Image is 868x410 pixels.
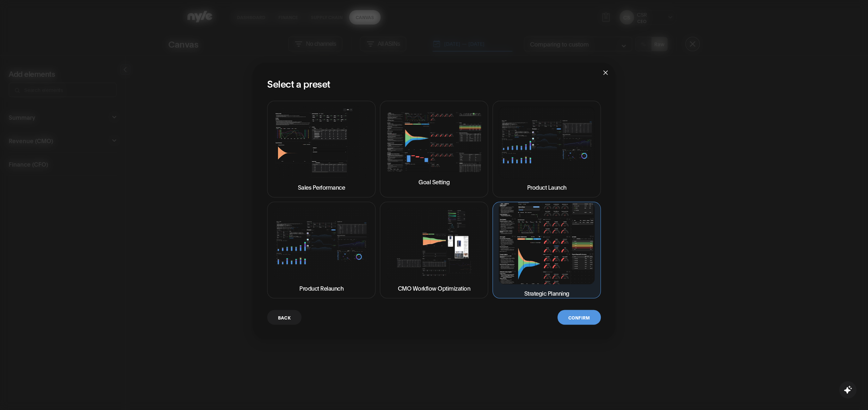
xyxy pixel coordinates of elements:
img: Goal Setting [386,112,482,173]
p: Goal Setting [418,177,450,186]
button: Product Relaunch [267,202,376,298]
img: Product Relaunch [273,207,369,279]
img: Product Launch [499,106,595,178]
span: close [603,70,608,75]
h2: Select a preset [267,77,601,89]
p: Product Relaunch [299,284,343,292]
button: Sales Performance [267,101,376,197]
button: CMO Workflow Optimization [380,202,488,298]
button: Goal Setting [380,101,488,197]
img: Strategic Planning [499,202,595,284]
img: CMO Workflow Optimization [386,208,482,279]
p: Sales Performance [298,183,345,191]
img: Sales Performance [273,106,369,178]
p: Strategic Planning [524,289,569,297]
button: Strategic Planning [492,202,601,298]
button: Close [596,62,615,82]
p: Product Launch [527,183,567,191]
p: CMO Workflow Optimization [398,283,470,292]
button: Product Launch [492,101,601,197]
button: Back [267,310,301,325]
button: Confirm [557,310,601,325]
